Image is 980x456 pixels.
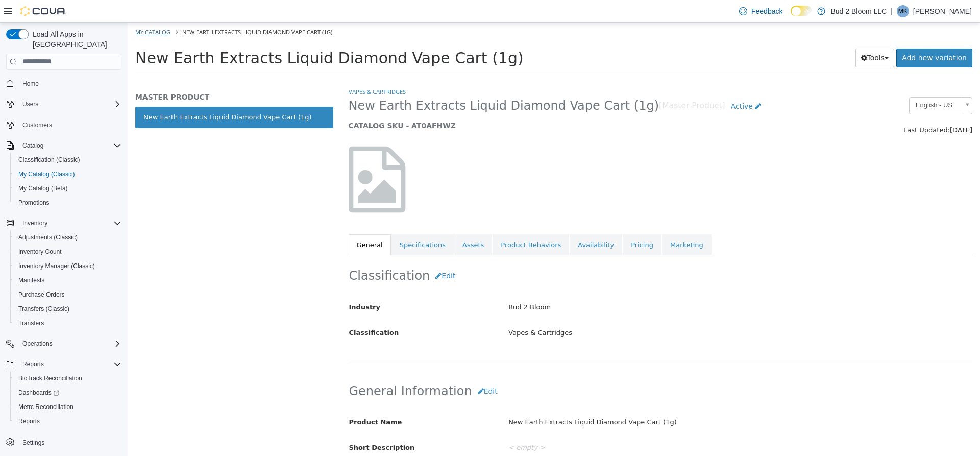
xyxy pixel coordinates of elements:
[598,74,640,93] a: Active
[18,139,121,152] span: Catalog
[18,199,50,207] span: Promotions
[14,401,121,413] span: Metrc Reconciliation
[14,260,99,272] a: Inventory Manager (Classic)
[20,6,66,16] img: Cova
[373,276,852,294] div: Bud 2 Bloom
[18,403,73,411] span: Metrc Reconciliation
[18,389,59,397] span: Dashboards
[18,98,121,110] span: Users
[8,84,206,105] a: New Earth Extracts Liquid Diamond Vape Cart (1g)
[18,437,48,449] a: Settings
[14,260,121,272] span: Inventory Manager (Classic)
[18,217,52,229] button: Inventory
[10,259,126,273] button: Inventory Manager (Classic)
[264,211,326,233] a: Specifications
[222,395,275,403] span: Product Name
[10,245,126,259] button: Inventory Count
[8,5,43,13] a: My Catalog
[222,244,845,262] h2: Classification
[781,74,845,91] a: English - US
[14,415,121,427] span: Reports
[222,421,287,428] span: Short Description
[728,26,767,44] button: Tools
[913,5,972,17] p: [PERSON_NAME]
[55,5,205,13] span: New Earth Extracts Liquid Diamond Vape Cart (1g)
[221,65,278,73] a: Vapes & Cartridges
[18,262,95,270] span: Inventory Manager (Classic)
[221,211,263,233] a: General
[18,233,78,242] span: Adjustments (Classic)
[18,291,65,299] span: Purchase Orders
[14,168,79,180] a: My Catalog (Classic)
[791,16,791,17] span: Dark Mode
[14,317,121,329] span: Transfers
[2,435,126,449] button: Settings
[769,26,845,44] a: Add new variation
[327,211,364,233] a: Assets
[10,287,126,302] button: Purchase Orders
[22,80,39,88] span: Home
[18,276,44,284] span: Manifests
[18,184,68,193] span: My Catalog (Beta)
[822,103,845,111] span: [DATE]
[14,401,78,413] a: Metrc Reconciliation
[2,76,126,91] button: Home
[14,168,121,180] span: My Catalog (Classic)
[14,182,121,195] span: My Catalog (Beta)
[22,340,53,348] span: Operations
[8,69,206,79] h5: MASTER PRODUCT
[18,78,43,90] a: Home
[373,416,852,434] div: < empty >
[18,436,121,448] span: Settings
[10,196,126,210] button: Promotions
[18,156,80,164] span: Classification (Classic)
[10,181,126,196] button: My Catalog (Beta)
[10,371,126,386] button: BioTrack Reconciliation
[2,357,126,371] button: Reports
[8,26,396,44] span: New Earth Extracts Liquid Diamond Vape Cart (1g)
[10,316,126,330] button: Transfers
[221,98,685,107] h5: CATALOG SKU - AT0AFHWZ
[18,118,121,131] span: Customers
[14,154,84,166] a: Classification (Classic)
[14,303,121,315] span: Transfers (Classic)
[897,5,909,17] div: Marcus Kirk
[14,231,121,244] span: Adjustments (Classic)
[603,79,625,87] span: Active
[22,121,52,129] span: Customers
[14,246,121,258] span: Inventory Count
[495,211,534,233] a: Pricing
[531,79,598,87] small: [Master Product]
[18,374,82,382] span: BioTrack Reconciliation
[10,273,126,287] button: Manifests
[18,248,62,256] span: Inventory Count
[373,391,852,409] div: New Earth Extracts Liquid Diamond Vape Cart (1g)
[14,197,54,209] a: Promotions
[18,338,57,350] button: Operations
[10,230,126,245] button: Adjustments (Classic)
[373,301,852,319] div: Vapes & Cartridges
[14,197,121,209] span: Promotions
[18,119,56,131] a: Customers
[29,29,121,50] span: Load All Apps in [GEOGRAPHIC_DATA]
[22,360,44,368] span: Reports
[891,5,893,17] p: |
[18,217,121,229] span: Inventory
[18,358,48,370] button: Reports
[14,246,66,258] a: Inventory Count
[10,153,126,167] button: Classification (Classic)
[18,139,47,152] button: Catalog
[2,138,126,153] button: Catalog
[221,75,532,91] span: New Earth Extracts Liquid Diamond Vape Cart (1g)
[14,387,121,399] span: Dashboards
[222,306,272,314] span: Classification
[2,337,126,351] button: Operations
[18,77,121,90] span: Home
[222,359,845,378] h2: General Information
[14,154,121,166] span: Classification (Classic)
[345,359,376,378] button: Edit
[365,211,442,233] a: Product Behaviors
[898,5,908,17] span: MK
[14,231,82,244] a: Adjustments (Classic)
[14,372,121,385] span: BioTrack Reconciliation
